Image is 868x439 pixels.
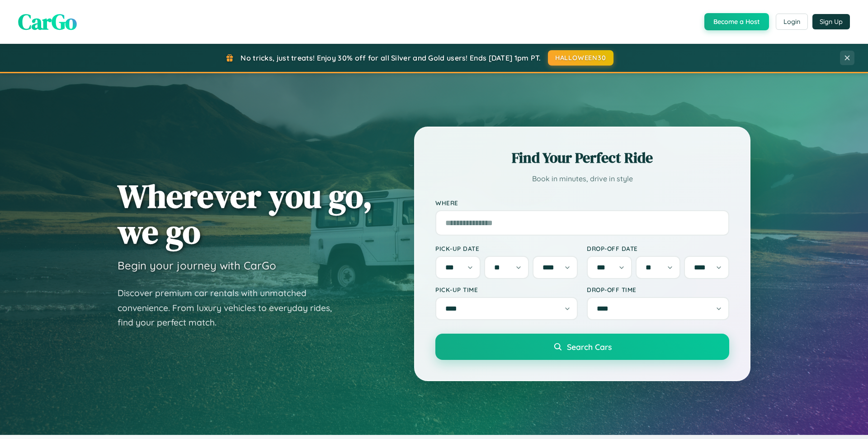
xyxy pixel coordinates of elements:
[812,14,850,29] button: Sign Up
[435,334,729,360] button: Search Cars
[18,7,77,37] span: CarGo
[118,259,276,272] h3: Begin your journey with CarGo
[587,245,729,252] label: Drop-off Date
[548,50,613,66] button: HALLOWEEN30
[435,199,729,207] label: Where
[435,245,578,252] label: Pick-up Date
[118,286,344,330] p: Discover premium car rentals with unmatched convenience. From luxury vehicles to everyday rides, ...
[567,342,612,352] span: Search Cars
[435,172,729,185] p: Book in minutes, drive in style
[118,178,373,250] h1: Wherever you go, we go
[435,286,578,293] label: Pick-up Time
[435,148,729,168] h2: Find Your Perfect Ride
[587,286,729,293] label: Drop-off Time
[704,13,769,30] button: Become a Host
[776,14,808,30] button: Login
[241,53,541,62] span: No tricks, just treats! Enjoy 30% off for all Silver and Gold users! Ends [DATE] 1pm PT.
